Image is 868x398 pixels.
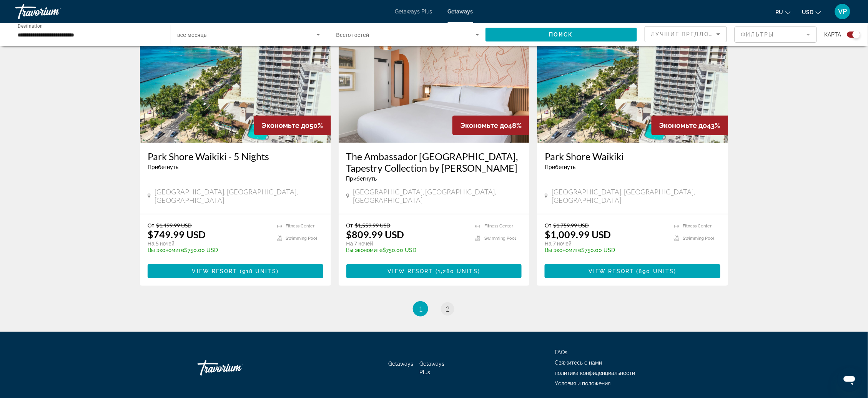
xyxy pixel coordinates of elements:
[262,121,310,129] span: Экономьте до
[433,268,480,274] span: ( )
[346,247,383,253] span: Вы экономите
[659,121,707,129] span: Экономьте до
[537,20,728,143] img: RT85E01X.jpg
[683,224,712,229] span: Fitness Center
[155,187,323,204] span: [GEOGRAPHIC_DATA], [GEOGRAPHIC_DATA], [GEOGRAPHIC_DATA]
[148,229,206,240] p: $749.99 USD
[388,268,433,274] span: View Resort
[545,247,581,253] span: Вы экономите
[438,268,478,274] span: 1,280 units
[353,187,522,204] span: [GEOGRAPHIC_DATA], [GEOGRAPHIC_DATA], [GEOGRAPHIC_DATA]
[346,222,353,229] span: От
[177,32,208,38] span: все месяцы
[634,268,677,274] span: ( )
[776,9,783,15] span: ru
[555,349,568,355] a: FAQs
[148,164,178,170] span: Прибегнуть
[833,3,853,20] button: User Menu
[148,240,269,247] p: На 5 ночей
[545,164,575,170] span: Прибегнуть
[652,116,728,135] div: 43%
[545,264,720,278] button: View Resort(890 units)
[156,222,192,229] span: $1,499.99 USD
[639,268,674,274] span: 890 units
[446,305,449,313] span: 2
[15,2,92,22] a: Travorium
[148,264,323,278] button: View Resort(918 units)
[555,360,602,366] a: Свяжитесь с нами
[339,20,530,143] img: RN97I01X.jpg
[346,176,377,182] span: Прибегнуть
[336,32,369,38] span: Всего гостей
[838,8,847,15] span: VP
[486,28,637,41] button: Поиск
[192,268,238,274] span: View Resort
[355,222,391,229] span: $1,559.99 USD
[242,268,276,274] span: 918 units
[555,380,611,386] a: Условия и положения
[286,236,318,241] span: Swimming Pool
[545,151,720,162] a: Park Shore Waikiki
[549,32,574,38] span: Поиск
[484,224,513,229] span: Fitness Center
[18,23,43,29] span: Destination
[140,20,331,143] img: RT85E01X.jpg
[802,9,814,15] span: USD
[545,222,551,229] span: От
[346,229,404,240] p: $809.99 USD
[802,7,821,18] button: Change currency
[148,247,184,253] span: Вы экономите
[545,240,666,247] p: На 7 ночей
[420,361,445,375] a: Getaways Plus
[286,224,315,229] span: Fitness Center
[389,361,414,367] a: Getaways
[346,264,522,278] button: View Resort(1,280 units)
[554,222,589,229] span: $1,759.99 USD
[140,301,728,317] nav: Pagination
[448,8,473,15] a: Getaways
[837,367,862,392] iframe: Button to launch messaging window
[238,268,279,274] span: ( )
[148,151,323,162] a: Park Shore Waikiki - 5 Nights
[545,247,666,253] p: $750.00 USD
[484,236,516,241] span: Swimming Pool
[460,121,508,129] span: Экономьте до
[735,26,817,43] button: Filter
[651,30,720,39] mat-select: Sort by
[346,240,468,247] p: На 7 ночей
[148,222,154,229] span: От
[651,31,733,37] span: Лучшие предложения
[346,247,468,253] p: $750.00 USD
[419,305,422,313] span: 1
[589,268,634,274] span: View Resort
[346,151,522,174] a: The Ambassador [GEOGRAPHIC_DATA], Tapestry Collection by [PERSON_NAME]
[555,370,635,376] a: политика конфиденциальности
[395,8,432,15] a: Getaways Plus
[683,236,715,241] span: Swimming Pool
[452,116,529,135] div: 48%
[254,116,331,135] div: 50%
[552,187,720,204] span: [GEOGRAPHIC_DATA], [GEOGRAPHIC_DATA], [GEOGRAPHIC_DATA]
[148,247,269,253] p: $750.00 USD
[198,357,274,380] a: Travorium
[776,7,791,18] button: Change language
[825,29,841,40] span: карта
[545,229,611,240] p: $1,009.99 USD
